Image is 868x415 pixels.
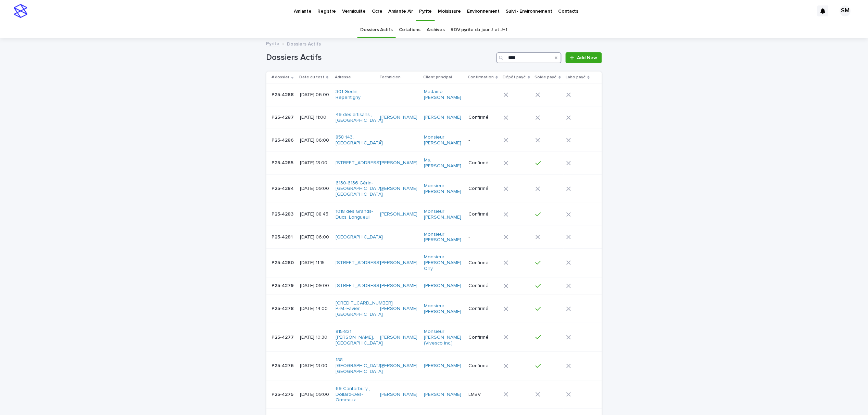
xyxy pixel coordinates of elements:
[266,380,602,408] tr: P25-4275P25-4275 [DATE] 09:0069 Canterbury , Dollard-Des-Ormeaux [PERSON_NAME] [PERSON_NAME] LMBV
[336,160,381,166] a: [STREET_ADDRESS]
[272,259,295,266] p: P25-4280
[336,283,381,289] a: [STREET_ADDRESS]
[469,392,498,398] p: LMBV
[300,283,330,289] p: [DATE] 09:00
[272,282,295,289] p: P25-4279
[336,112,383,124] a: 49 des artisans , [GEOGRAPHIC_DATA]
[300,115,330,120] p: [DATE] 11:00
[469,363,498,369] p: Confirmé
[266,83,602,106] tr: P25-4288P25-4288 [DATE] 06:00301 Godin, Repentigny -Madame [PERSON_NAME] -
[469,283,498,289] p: Confirmé
[336,134,383,146] a: 858 143, [GEOGRAPHIC_DATA]
[469,306,498,312] p: Confirmé
[272,74,290,81] p: # dossier
[469,115,498,120] p: Confirmé
[336,357,384,374] a: 188 [GEOGRAPHIC_DATA], [GEOGRAPHIC_DATA]
[424,183,462,195] a: Monsieur [PERSON_NAME]
[266,39,280,47] a: Pyrite
[380,335,417,340] a: [PERSON_NAME]
[266,152,602,174] tr: P25-4285P25-4285 [DATE] 13:00[STREET_ADDRESS] [PERSON_NAME] Ms. [PERSON_NAME] Confirmé
[380,283,417,289] a: [PERSON_NAME]
[380,160,417,166] a: [PERSON_NAME]
[380,211,417,217] a: [PERSON_NAME]
[335,74,351,81] p: Adresse
[380,92,418,98] p: -
[300,160,330,166] p: [DATE] 13:00
[272,136,295,143] p: P25-4286
[379,74,401,81] p: Technicien
[424,303,462,315] a: Monsieur [PERSON_NAME]
[503,74,526,81] p: Dépôt payé
[272,362,295,369] p: P25-4276
[14,4,27,18] img: stacker-logo-s-only.png
[424,89,462,101] a: Madame [PERSON_NAME]
[496,52,562,63] input: Search
[300,92,330,98] p: [DATE] 06:00
[380,363,417,369] a: [PERSON_NAME]
[424,329,462,346] a: Monsieur [PERSON_NAME] (Vivesco inc.)
[300,234,330,240] p: [DATE] 06:00
[266,106,602,129] tr: P25-4287P25-4287 [DATE] 11:0049 des artisans , [GEOGRAPHIC_DATA] [PERSON_NAME] [PERSON_NAME] Conf...
[566,52,602,63] a: Add New
[272,91,295,98] p: P25-4288
[566,74,586,81] p: Labo payé
[380,138,418,143] p: -
[840,5,851,16] div: SM
[469,138,498,143] p: -
[300,335,330,340] p: [DATE] 10:30
[577,55,597,60] span: Add New
[469,160,498,166] p: Confirmé
[424,254,463,271] a: Monsieur [PERSON_NAME]-Orly
[380,392,417,398] a: [PERSON_NAME]
[300,211,330,217] p: [DATE] 08:45
[424,209,462,220] a: Monsieur [PERSON_NAME]
[266,226,602,249] tr: P25-4281P25-4281 [DATE] 06:00[GEOGRAPHIC_DATA] -Monsieur [PERSON_NAME] -
[336,234,383,240] a: [GEOGRAPHIC_DATA]
[300,186,330,192] p: [DATE] 09:00
[266,323,602,351] tr: P25-4277P25-4277 [DATE] 10:30815-821 [PERSON_NAME], [GEOGRAPHIC_DATA] [PERSON_NAME] Monsieur [PER...
[300,74,325,81] p: Date du test
[272,390,295,398] p: P25-4275
[424,283,462,289] a: [PERSON_NAME]
[266,295,602,323] tr: P25-4278P25-4278 [DATE] 14:00[CREDIT_CARD_NUMBER] P.-M.-Favier, [GEOGRAPHIC_DATA] [PERSON_NAME] M...
[272,159,295,166] p: P25-4285
[361,22,393,38] a: Dossiers Actifs
[336,300,393,317] a: [CREDIT_CARD_NUMBER] P.-M.-Favier, [GEOGRAPHIC_DATA]
[300,392,330,398] p: [DATE] 09:00
[468,74,494,81] p: Confirmation
[336,260,381,266] a: [STREET_ADDRESS]
[424,74,452,81] p: Client principal
[380,234,418,240] p: -
[272,233,294,240] p: P25-4281
[266,352,602,380] tr: P25-4276P25-4276 [DATE] 13:00188 [GEOGRAPHIC_DATA], [GEOGRAPHIC_DATA] [PERSON_NAME] [PERSON_NAME]...
[469,234,498,240] p: -
[272,210,295,217] p: P25-4283
[300,306,330,312] p: [DATE] 14:00
[300,260,330,266] p: [DATE] 11:15
[266,53,494,63] h1: Dossiers Actifs
[451,22,508,38] a: RDV pyrite du jour J et J+1
[336,386,374,403] a: 69 Canterbury , Dollard-Des-Ormeaux
[266,129,602,152] tr: P25-4286P25-4286 [DATE] 06:00858 143, [GEOGRAPHIC_DATA] -Monsieur [PERSON_NAME] -
[469,335,498,340] p: Confirmé
[399,22,420,38] a: Cotations
[380,186,417,192] a: [PERSON_NAME]
[424,392,462,398] a: [PERSON_NAME]
[336,329,383,346] a: 815-821 [PERSON_NAME], [GEOGRAPHIC_DATA]
[380,306,417,312] a: [PERSON_NAME]
[380,260,417,266] a: [PERSON_NAME]
[336,180,384,197] a: 6130-6136 Gérin-[GEOGRAPHIC_DATA], [GEOGRAPHIC_DATA]
[272,304,295,312] p: P25-4278
[469,186,498,192] p: Confirmé
[272,333,295,340] p: P25-4277
[272,184,295,192] p: P25-4284
[424,232,462,243] a: Monsieur [PERSON_NAME]
[469,260,498,266] p: Confirmé
[300,363,330,369] p: [DATE] 13:00
[272,113,295,120] p: P25-4287
[469,92,498,98] p: -
[427,22,445,38] a: Archives
[266,249,602,277] tr: P25-4280P25-4280 [DATE] 11:15[STREET_ADDRESS] [PERSON_NAME] Monsieur [PERSON_NAME]-Orly Confirmé
[424,115,462,120] a: [PERSON_NAME]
